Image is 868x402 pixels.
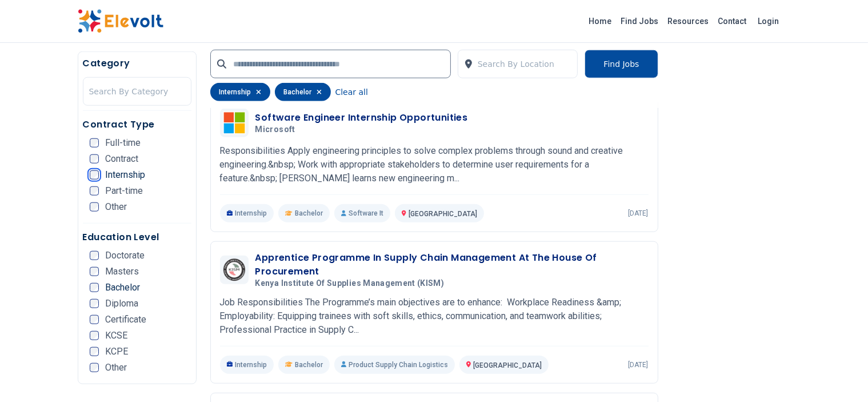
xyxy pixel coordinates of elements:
[295,360,323,369] span: Bachelor
[90,138,99,148] input: Full-time
[255,278,445,289] span: Kenya Institute of Supplies Management (KISM)
[90,186,99,196] input: Part-time
[106,283,141,292] span: Bachelor
[106,138,141,148] span: Full-time
[106,186,143,196] span: Part-time
[90,283,99,292] input: Bachelor
[106,299,139,308] span: Diploma
[106,170,146,180] span: Internship
[663,12,714,30] a: Resources
[220,109,649,222] a: MicrosoftSoftware Engineer Internship OpportunitiesMicrosoftResponsibilities Apply engineering pr...
[220,144,649,185] p: Responsibilities Apply engineering principles to solve complex problems through sound and creativ...
[90,347,99,356] input: KCPE
[106,267,139,276] span: Masters
[334,204,390,222] p: Software It
[90,315,99,324] input: Certificate
[629,360,649,369] p: [DATE]
[210,83,270,101] div: internship
[220,251,649,374] a: Kenya Institute of Supplies Management (KISM)Apprentice Programme In Supply Chain Management At T...
[585,50,658,78] button: Find Jobs
[409,210,477,218] span: [GEOGRAPHIC_DATA]
[90,154,99,164] input: Contract
[811,347,868,402] iframe: Chat Widget
[83,57,191,70] h5: Category
[335,83,368,101] button: Clear all
[220,204,274,222] p: Internship
[90,202,99,212] input: Other
[714,12,751,30] a: Contact
[106,331,128,340] span: KCSE
[220,296,649,337] p: Job Responsibilities The Programme’s main objectives are to enhance: Workplace Readiness &amp; Em...
[585,12,617,30] a: Home
[106,315,147,324] span: Certificate
[90,251,99,260] input: Doctorate
[334,356,455,374] p: Product Supply Chain Logistics
[90,363,99,372] input: Other
[629,209,649,218] p: [DATE]
[106,154,139,164] span: Contract
[751,10,786,33] a: Login
[106,251,145,260] span: Doctorate
[255,125,295,135] span: Microsoft
[220,356,274,374] p: Internship
[90,170,99,180] input: Internship
[83,118,191,132] h5: Contract Type
[275,83,331,101] div: bachelor
[90,299,99,308] input: Diploma
[106,347,129,356] span: KCPE
[83,230,191,244] h5: Education Level
[295,209,323,218] span: Bachelor
[90,331,99,340] input: KCSE
[255,111,468,125] h3: Software Engineer Internship Opportunities
[106,202,127,212] span: Other
[106,363,127,372] span: Other
[255,251,649,278] h3: Apprentice Programme In Supply Chain Management At The House Of Procurement
[78,9,163,33] img: Elevolt
[223,112,246,134] img: Microsoft
[672,51,814,395] iframe: Advertisement
[617,12,663,30] a: Find Jobs
[90,267,99,276] input: Masters
[223,258,246,281] img: Kenya Institute of Supplies Management (KISM)
[473,361,542,369] span: [GEOGRAPHIC_DATA]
